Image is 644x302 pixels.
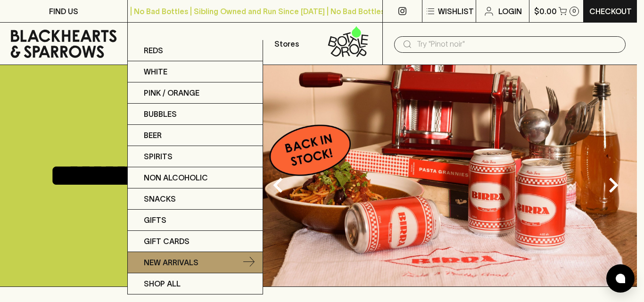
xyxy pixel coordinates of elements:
[128,273,263,294] a: SHOP ALL
[144,193,176,204] p: Snacks
[144,66,167,77] p: White
[144,45,163,56] p: Reds
[128,188,263,210] a: Snacks
[144,87,199,98] p: Pink / Orange
[144,151,173,162] p: Spirits
[128,252,263,273] a: New Arrivals
[144,108,177,120] p: Bubbles
[128,125,263,146] a: Beer
[128,210,263,231] a: Gifts
[128,231,263,252] a: Gift Cards
[616,274,625,283] img: bubble-icon
[144,236,190,247] p: Gift Cards
[128,104,263,125] a: Bubbles
[128,82,263,104] a: Pink / Orange
[128,146,263,167] a: Spirits
[128,167,263,188] a: Non Alcoholic
[128,61,263,82] a: White
[144,257,198,268] p: New Arrivals
[144,214,166,226] p: Gifts
[144,278,181,289] p: SHOP ALL
[144,172,208,183] p: Non Alcoholic
[128,40,263,61] a: Reds
[144,130,162,141] p: Beer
